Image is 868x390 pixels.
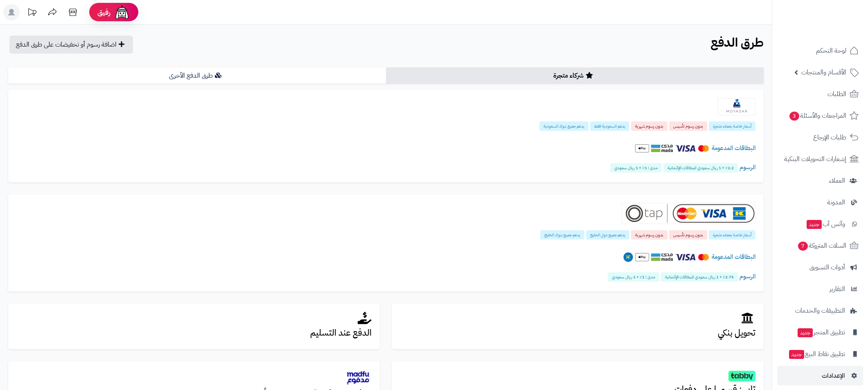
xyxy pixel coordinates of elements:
[539,121,588,131] span: يدعم جميع بنوك السعودية
[777,301,863,321] a: التطبيقات والخدمات
[777,236,863,256] a: السلات المتروكة7
[622,203,755,224] img: Tap
[392,304,764,350] a: تحويل بنكي
[777,128,863,147] a: طلبات الإرجاع
[822,370,845,381] span: الإعدادات
[830,283,845,295] span: التقارير
[97,7,110,17] span: رفيق
[827,88,846,100] span: الطلبات
[777,214,863,234] a: وآتس آبجديد
[610,163,662,173] span: مدى : 1٪ + 1 ريال سعودي
[777,84,863,104] a: الطلبات
[777,171,863,191] a: العملاء
[669,230,707,240] span: بدون رسوم تأسيس
[829,175,845,186] span: العملاء
[777,193,863,212] a: المدونة
[777,279,863,299] a: التقارير
[801,67,846,78] span: الأقسام والمنتجات
[806,218,845,230] span: وآتس آب
[784,153,846,165] span: إشعارات التحويلات البنكية
[788,348,845,360] span: تطبيق نقاط البيع
[631,230,667,240] span: بدون رسوم شهرية
[789,112,799,121] span: 3
[8,304,380,350] a: الدفع عند التسليم
[777,149,863,169] a: إشعارات التحويلات البنكية
[718,98,755,115] img: Moyasar
[789,350,804,359] span: جديد
[827,197,845,208] span: المدونة
[797,240,846,251] span: السلات المتروكة
[797,327,845,338] span: تطبيق المتجر
[16,328,372,338] h3: الدفع عند التسليم
[789,110,846,121] span: المراجعات والأسئلة
[386,67,764,84] a: شركاء متجرة
[586,230,629,240] span: يدعم جميع دول الخليج
[540,230,584,240] span: يدعم جميع بنوك الخليج
[798,328,813,337] span: جديد
[777,41,863,61] a: لوحة التحكم
[8,90,764,182] a: Moyasar أسعار خاصة بعملاء متجرة بدون رسوم تأسيس بدون رسوم شهرية يدعم السعودية فقط يدعم جميع بنوك ...
[777,323,863,342] a: تطبيق المتجرجديد
[813,132,846,143] span: طلبات الإرجاع
[114,4,130,20] img: ai-face.png
[669,121,707,131] span: بدون رسوم تأسيس
[9,36,133,54] a: اضافة رسوم أو تخفيضات على طرق الدفع
[608,272,659,282] span: مدى : 1٪ + 1 ريال سعودي
[816,45,846,56] span: لوحة التحكم
[661,272,738,282] span: 2.75٪ + 1 ريال سعودي للبطاقات الإئتمانية
[795,305,845,316] span: التطبيقات والخدمات
[8,67,386,84] a: طرق الدفع الأخرى
[590,121,629,131] span: يدعم السعودية فقط
[777,366,863,386] a: الإعدادات
[712,252,755,261] span: البطاقات المدعومة
[809,262,845,273] span: أدوات التسويق
[400,328,755,338] h3: تحويل بنكي
[712,143,755,152] span: البطاقات المدعومة
[709,121,755,131] span: أسعار خاصة بعملاء متجرة
[739,163,755,172] span: الرسوم
[22,4,42,22] a: تحديثات المنصة
[777,258,863,277] a: أدوات التسويق
[777,344,863,364] a: تطبيق نقاط البيعجديد
[8,195,764,291] a: Tap أسعار خاصة بعملاء متجرة بدون رسوم تأسيس بدون رسوم شهرية يدعم جميع دول الخليج يدعم جميع بنوك ا...
[631,121,667,131] span: بدون رسوم شهرية
[777,106,863,126] a: المراجعات والأسئلة3
[345,370,372,386] img: madfu.png
[663,163,738,173] span: 2.2٪ + 1 ريال سعودي للبطاقات الإئتمانية
[739,272,755,281] span: الرسوم
[798,242,808,251] span: 7
[807,220,822,229] span: جديد
[709,230,755,240] span: أسعار خاصة بعملاء متجرة
[728,371,755,381] img: tabby.png
[710,33,764,52] b: طرق الدفع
